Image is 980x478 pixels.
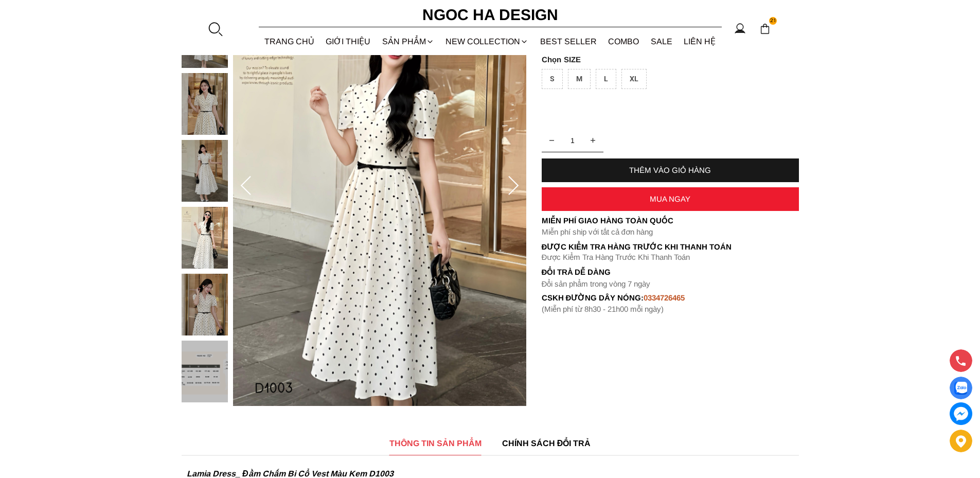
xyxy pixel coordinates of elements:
[542,268,799,276] h6: Đổi trả dễ dàng
[542,130,603,151] input: Quantity input
[950,402,972,425] a: messenger
[320,28,377,55] a: GIỚI THIỆU
[596,69,616,89] div: L
[542,216,673,225] font: Miễn phí giao hàng toàn quốc
[954,382,967,395] img: Display image
[187,469,394,478] strong: Lamia Dress_ Đầm Chấm Bi Cổ Vest Màu Kem D1003
[542,69,563,89] div: S
[542,293,644,302] font: cskh đường dây nóng:
[645,28,679,55] a: SALE
[259,28,320,55] a: TRANG CHỦ
[182,207,228,269] img: Lamia Dress_ Đầm Chấm Bi Cổ Vest Màu Kem D1003_mini_4
[759,23,771,34] img: img-CART-ICON-ksit0nf1
[389,437,482,450] span: THÔNG TIN SẢN PHẨM
[602,28,645,55] a: Combo
[542,279,651,288] font: Đổi sản phẩm trong vòng 7 ngày
[534,28,603,55] a: BEST SELLER
[542,166,799,174] div: THÊM VÀO GIỎ HÀNG
[542,253,799,262] p: Được Kiểm Tra Hàng Trước Khi Thanh Toán
[413,3,567,27] a: Ngoc Ha Design
[377,28,440,55] div: SẢN PHẨM
[182,140,228,202] img: Lamia Dress_ Đầm Chấm Bi Cổ Vest Màu Kem D1003_mini_3
[568,69,591,89] div: M
[502,437,591,450] span: CHÍNH SÁCH ĐỔI TRẢ
[542,55,799,64] p: SIZE
[182,274,228,335] img: Lamia Dress_ Đầm Chấm Bi Cổ Vest Màu Kem D1003_mini_5
[542,194,799,203] div: MUA NGAY
[182,341,228,402] img: Lamia Dress_ Đầm Chấm Bi Cổ Vest Màu Kem D1003_mini_6
[542,227,653,236] font: Miễn phí ship với tất cả đơn hàng
[542,305,664,313] font: (Miễn phí từ 8h30 - 21h00 mỗi ngày)
[678,28,722,55] a: LIÊN HỆ
[621,69,647,89] div: XL
[950,377,972,399] a: Display image
[644,293,685,302] font: 0334726465
[542,242,799,252] p: Được Kiểm Tra Hàng Trước Khi Thanh Toán
[769,17,777,25] span: 21
[182,73,228,135] img: Lamia Dress_ Đầm Chấm Bi Cổ Vest Màu Kem D1003_mini_2
[440,28,534,55] a: NEW COLLECTION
